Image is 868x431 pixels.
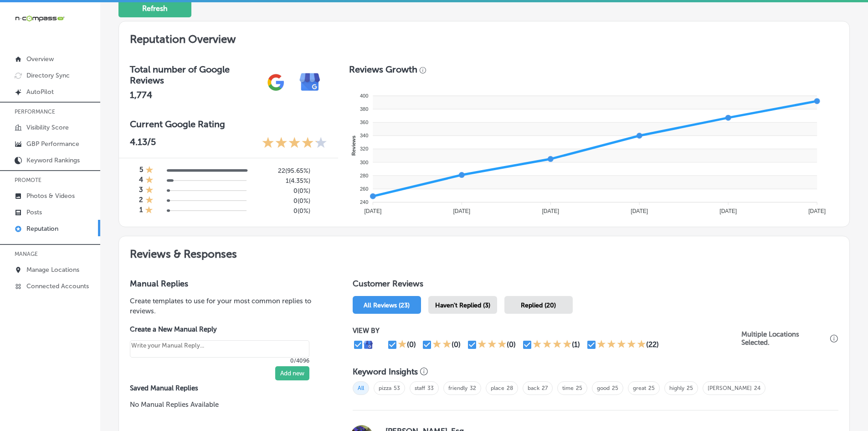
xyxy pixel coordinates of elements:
[130,296,324,316] p: Create templates to use for your most common replies to reviews.
[353,279,838,292] h1: Customer Reviews
[353,367,418,377] h3: Keyword Insights
[130,119,327,130] h3: Current Google Rating
[394,385,400,391] a: 53
[254,177,310,185] h5: 1 ( 4.35% )
[648,385,655,391] a: 25
[130,384,324,392] label: Saved Manual Replies
[262,136,327,151] div: 4.13 Stars
[130,358,309,364] p: 0/4096
[139,206,143,216] h4: 1
[754,385,760,391] a: 24
[432,339,452,350] div: 2 Stars
[26,282,89,290] p: Connected Accounts
[353,381,369,395] span: All
[130,89,259,100] h2: 1,774
[448,385,467,391] a: friendly
[379,385,391,391] a: pizza
[576,385,582,391] a: 25
[407,340,416,349] div: (0)
[521,301,556,309] span: Replied (20)
[542,385,548,391] a: 27
[139,196,143,206] h4: 2
[275,366,309,380] button: Add new
[597,339,646,350] div: 5 Stars
[130,325,309,333] label: Create a New Manual Reply
[351,135,356,156] text: Reviews
[26,156,80,164] p: Keyword Rankings
[360,106,368,112] tspan: 380
[470,385,476,391] a: 32
[708,385,752,391] a: [PERSON_NAME]
[398,339,407,350] div: 1 Star
[26,140,79,148] p: GBP Performance
[254,187,310,195] h5: 0 ( 0% )
[26,55,54,63] p: Overview
[130,136,156,151] p: 4.13 /5
[130,400,324,410] p: No Manual Replies Available
[353,327,741,335] p: VIEW BY
[349,64,417,75] h3: Reviews Growth
[360,119,368,125] tspan: 360
[633,385,646,391] a: great
[139,176,143,186] h4: 4
[259,65,293,99] img: gPZS+5FD6qPJAAAAABJRU5ErkJggg==
[528,385,539,391] a: back
[145,186,154,196] div: 1 Star
[360,146,368,151] tspan: 320
[507,385,513,391] a: 28
[360,173,368,178] tspan: 280
[130,340,309,358] textarea: Create your Quick Reply
[139,166,143,176] h4: 5
[360,199,368,205] tspan: 240
[542,208,559,214] tspan: [DATE]
[415,385,425,391] a: staff
[452,340,461,349] div: (0)
[26,72,70,79] p: Directory Sync
[360,160,368,165] tspan: 300
[360,93,368,99] tspan: 400
[26,225,58,233] p: Reputation
[26,208,42,216] p: Posts
[254,167,310,175] h5: 22 ( 95.65% )
[572,340,580,349] div: (1)
[145,176,154,186] div: 1 Star
[26,88,54,96] p: AutoPilot
[254,197,310,205] h5: 0 ( 0% )
[254,207,310,215] h5: 0 ( 0% )
[364,208,381,214] tspan: [DATE]
[562,385,574,391] a: time
[435,301,490,309] span: Haven't Replied (3)
[15,14,65,23] img: 660ab0bf-5cc7-4cb8-ba1c-48b5ae0f18e60NCTV_CLogo_TV_Black_-500x88.png
[719,208,737,214] tspan: [DATE]
[360,186,368,192] tspan: 260
[364,301,410,309] span: All Reviews (23)
[119,236,849,268] h2: Reviews & Responses
[26,192,75,200] p: Photos & Videos
[612,385,618,391] a: 25
[453,208,470,214] tspan: [DATE]
[669,385,684,391] a: highly
[808,208,826,214] tspan: [DATE]
[687,385,693,391] a: 25
[478,339,507,350] div: 3 Stars
[26,124,69,131] p: Visibility Score
[139,186,143,196] h4: 3
[491,385,504,391] a: place
[631,208,648,214] tspan: [DATE]
[26,266,79,274] p: Manage Locations
[130,279,324,289] h3: Manual Replies
[119,21,849,53] h2: Reputation Overview
[533,339,572,350] div: 4 Stars
[741,330,828,347] p: Multiple Locations Selected.
[507,340,516,349] div: (0)
[597,385,610,391] a: good
[130,64,259,86] h3: Total number of Google Reviews
[646,340,659,349] div: (22)
[293,65,327,99] img: e7ababfa220611ac49bdb491a11684a6.png
[427,385,434,391] a: 33
[145,196,154,206] div: 1 Star
[145,166,154,176] div: 1 Star
[145,206,153,216] div: 1 Star
[360,133,368,138] tspan: 340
